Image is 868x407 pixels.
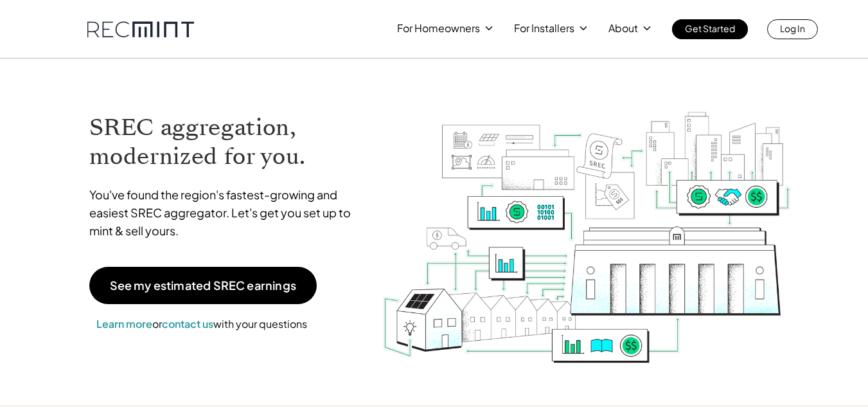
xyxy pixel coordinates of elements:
[672,19,748,39] a: Get Started
[89,186,363,240] p: You've found the region's fastest-growing and easiest SREC aggregator. Let's get you set up to mi...
[608,19,638,37] p: About
[767,19,818,39] a: Log In
[96,317,152,330] a: Learn more
[382,78,792,366] img: RECmint value cycle
[397,19,480,37] p: For Homeowners
[89,267,317,304] a: See my estimated SREC earnings
[110,280,296,291] p: See my estimated SREC earnings
[780,19,805,37] p: Log In
[514,19,574,37] p: For Installers
[685,19,735,37] p: Get Started
[89,316,314,332] p: or with your questions
[89,113,363,171] h1: SREC aggregation, modernized for you.
[162,317,213,330] a: contact us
